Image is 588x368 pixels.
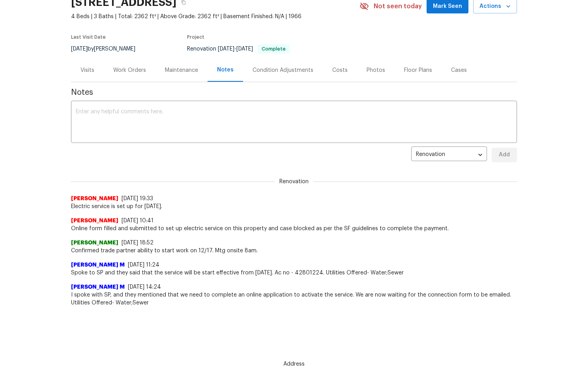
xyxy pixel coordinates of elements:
[218,46,253,52] span: -
[71,203,517,210] span: Electric service is set up for [DATE].
[71,88,517,96] span: Notes
[81,66,94,74] div: Visits
[275,178,313,186] span: Renovation
[128,262,159,268] span: [DATE] 11:24
[367,66,385,74] div: Photos
[187,46,290,52] span: Renovation
[113,66,146,74] div: Work Orders
[122,218,154,223] span: [DATE] 10:41
[122,196,153,201] span: [DATE] 19:33
[433,2,462,11] span: Mark Seen
[236,46,253,52] span: [DATE]
[71,217,118,225] span: [PERSON_NAME]
[71,269,517,277] span: Spoke to SP and they said that the service will be start effective from [DATE]. Ac no - 42801224....
[165,66,198,74] div: Maintenance
[404,66,432,74] div: Floor Plans
[71,195,118,203] span: [PERSON_NAME]
[451,66,467,74] div: Cases
[187,35,204,39] span: Project
[71,44,145,54] div: by [PERSON_NAME]
[71,291,517,307] span: I spoke with SP, and they mentioned that we need to complete an online application to activate th...
[217,66,234,74] div: Notes
[71,283,125,291] span: [PERSON_NAME] M
[71,13,360,21] span: 4 Beds | 3 Baths | Total: 2362 ft² | Above Grade: 2362 ft² | Basement Finished: N/A | 1966
[71,261,125,269] span: [PERSON_NAME] M
[258,47,289,51] span: Complete
[128,284,161,290] span: [DATE] 14:24
[71,247,517,255] span: Confirmed trade partner ability to start work on 12/17. Mtg onsite 8am.
[374,2,422,10] span: Not seen today
[71,239,118,247] span: [PERSON_NAME]
[71,46,88,52] span: [DATE]
[332,66,348,74] div: Costs
[71,225,517,233] span: Online form filled and submitted to set up electric service on this property and case blocked as ...
[253,66,313,74] div: Condition Adjustments
[122,240,154,246] span: [DATE] 18:52
[479,2,511,11] span: Actions
[218,46,234,52] span: [DATE]
[411,145,487,165] div: Renovation
[71,35,106,39] span: Last Visit Date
